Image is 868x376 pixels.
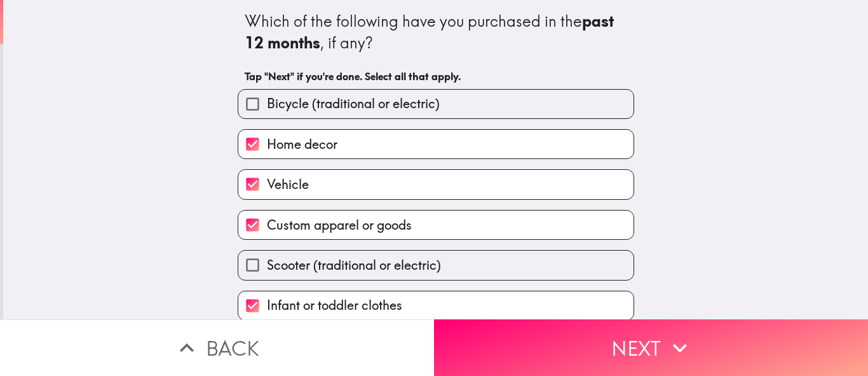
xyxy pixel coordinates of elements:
button: Scooter (traditional or electric) [238,251,634,279]
span: Bicycle (traditional or electric) [267,95,440,113]
span: Home decor [267,136,337,153]
div: Which of the following have you purchased in the , if any? [245,11,627,53]
span: Vehicle [267,176,309,193]
span: Scooter (traditional or electric) [267,256,441,274]
span: Infant or toddler clothes [267,296,402,314]
button: Vehicle [238,170,634,198]
button: Bicycle (traditional or electric) [238,90,634,118]
h6: Tap "Next" if you're done. Select all that apply. [245,69,627,83]
button: Infant or toddler clothes [238,291,634,320]
button: Next [434,319,868,376]
button: Custom apparel or goods [238,211,634,239]
button: Home decor [238,130,634,158]
b: past 12 months [245,11,618,52]
span: Custom apparel or goods [267,216,412,234]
